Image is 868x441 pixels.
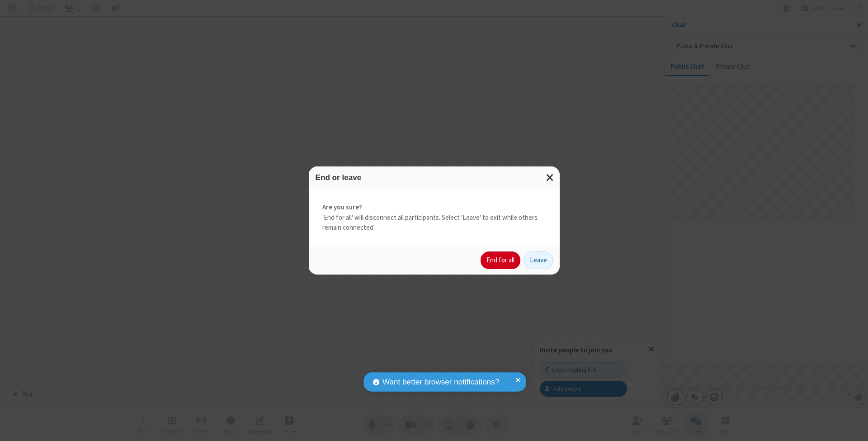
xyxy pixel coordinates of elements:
[322,202,546,213] strong: Are you sure?
[541,166,560,189] button: Close modal
[524,251,553,270] button: Leave
[481,251,520,270] button: End for all
[382,376,499,388] span: Want better browser notifications?
[309,189,560,247] div: 'End for all' will disconnect all participants. Select 'Leave' to exit while others remain connec...
[316,173,553,182] h3: End or leave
